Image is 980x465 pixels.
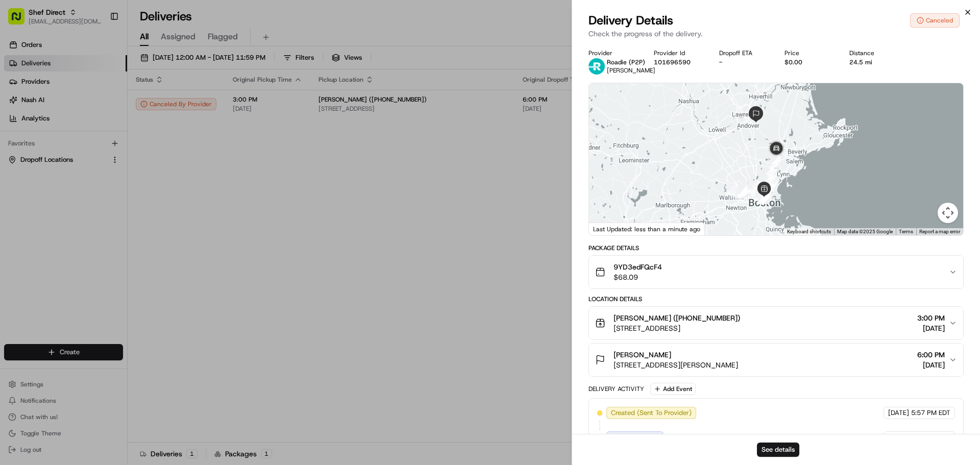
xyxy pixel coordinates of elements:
img: roadie-logo-v2.jpg [589,58,605,75]
img: 1736555255976-a54dd68f-1ca7-489b-9aae-adbdc363a1c4 [10,97,29,116]
button: Canceled [910,13,960,28]
img: Nash [10,10,31,31]
span: [DATE] [917,360,945,370]
div: Location Details [589,295,964,303]
span: [DATE] [79,158,100,166]
a: Report a map error [919,229,960,234]
div: 📗 [10,202,18,210]
button: [PERSON_NAME][STREET_ADDRESS][PERSON_NAME]6:00 PM[DATE] [589,344,963,376]
button: See all [158,131,186,143]
div: 7 [739,185,750,196]
div: 32 [770,156,781,167]
span: API Documentation [96,201,164,211]
span: [DATE] [917,323,945,333]
span: [DATE] [888,433,909,442]
span: [STREET_ADDRESS] [614,323,740,333]
input: Clear [27,66,168,77]
div: 30 [765,172,776,183]
span: 9YD3edFQcF4 [614,262,662,272]
div: 27 [757,193,769,204]
a: Powered byPylon [72,225,124,233]
div: Past conversations [10,133,65,141]
div: 17 [755,189,766,200]
span: [DATE] [888,408,909,418]
span: 6:00 PM [917,350,945,360]
span: • [73,158,77,166]
div: 5 [737,187,748,198]
span: 5:57 PM EDT [911,408,950,418]
button: Map camera controls [938,203,958,223]
div: Price [785,49,834,57]
button: Keyboard shortcuts [787,228,831,235]
span: Pylon [102,226,124,233]
div: 8 [741,183,752,194]
span: 6:05 PM EDT [911,433,950,442]
div: 18 [756,190,767,201]
div: 9 [747,181,758,192]
div: - [719,58,768,66]
img: 8571987876998_91fb9ceb93ad5c398215_72.jpg [21,97,40,116]
div: Distance [849,49,898,57]
div: Dropoff ETA [719,49,768,57]
p: Welcome 👋 [10,41,186,57]
span: [PERSON_NAME] [614,350,671,360]
a: Terms [899,229,913,234]
div: 28 [763,188,774,199]
div: Provider Id [654,49,703,57]
img: Shef Support [10,149,27,165]
div: 31 [766,164,777,175]
button: 101696590 [654,58,691,66]
div: We're available if you need us! [46,108,140,116]
span: Roadie (P2P) [607,58,645,66]
a: Open this area in Google Maps (opens a new window) [592,222,625,235]
div: 29 [766,179,777,190]
div: Provider [589,49,638,57]
div: 💻 [86,202,94,210]
div: $0.00 [785,58,834,66]
div: 12 [748,181,759,192]
img: Google [592,222,625,235]
div: 13 [748,181,759,192]
button: See details [757,443,799,457]
div: 16 [750,183,762,194]
span: Assigned Driver [611,433,659,442]
div: 10 [748,181,759,192]
div: Start new chat [46,97,167,108]
span: $68.09 [614,272,662,282]
span: Created (Sent To Provider) [611,408,692,418]
span: Knowledge Base [20,201,78,211]
div: Delivery Activity [589,385,644,393]
a: 📗Knowledge Base [6,197,82,215]
a: 💻API Documentation [82,197,168,215]
button: [PERSON_NAME] ([PHONE_NUMBER])[STREET_ADDRESS]3:00 PM[DATE] [589,307,963,339]
button: 9YD3edFQcF4$68.09 [589,256,963,288]
div: 24.5 mi [849,58,898,66]
span: 3:00 PM [917,313,945,323]
span: [STREET_ADDRESS][PERSON_NAME] [614,360,738,370]
span: [PERSON_NAME] [607,66,655,75]
button: Start new chat [174,101,186,113]
div: Package Details [589,244,964,252]
div: 3 [730,186,742,198]
p: Check the progress of the delivery. [589,29,964,39]
span: Shef Support [32,158,71,166]
div: 1 [726,183,737,194]
span: Delivery Details [589,12,673,29]
div: Last Updated: less than a minute ago [589,223,705,235]
div: 2 [727,184,739,195]
span: Map data ©2025 Google [837,229,893,234]
span: [PERSON_NAME] ([PHONE_NUMBER]) [614,313,740,323]
button: Add Event [650,383,696,395]
div: 4 [734,189,746,200]
div: 6 [737,186,748,198]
